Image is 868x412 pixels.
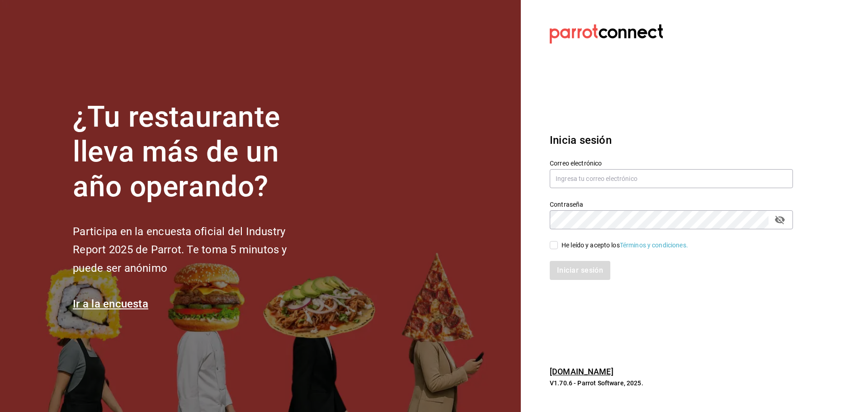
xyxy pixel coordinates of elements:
[772,212,788,227] button: passwordField
[550,201,793,208] label: Contraseña
[73,298,148,310] a: Ir a la encuesta
[550,132,793,148] h3: Inicia sesión
[550,160,793,166] label: Correo electrónico
[550,169,793,188] input: Ingresa tu correo electrónico
[561,241,688,250] div: He leído y acepto los
[73,223,317,278] h2: Participa en la encuesta oficial del Industry Report 2025 de Parrot. Te toma 5 minutos y puede se...
[620,242,688,249] a: Términos y condiciones.
[550,379,793,388] p: V1.70.6 - Parrot Software, 2025.
[550,367,613,376] a: [DOMAIN_NAME]
[73,100,317,204] h1: ¿Tu restaurante lleva más de un año operando?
